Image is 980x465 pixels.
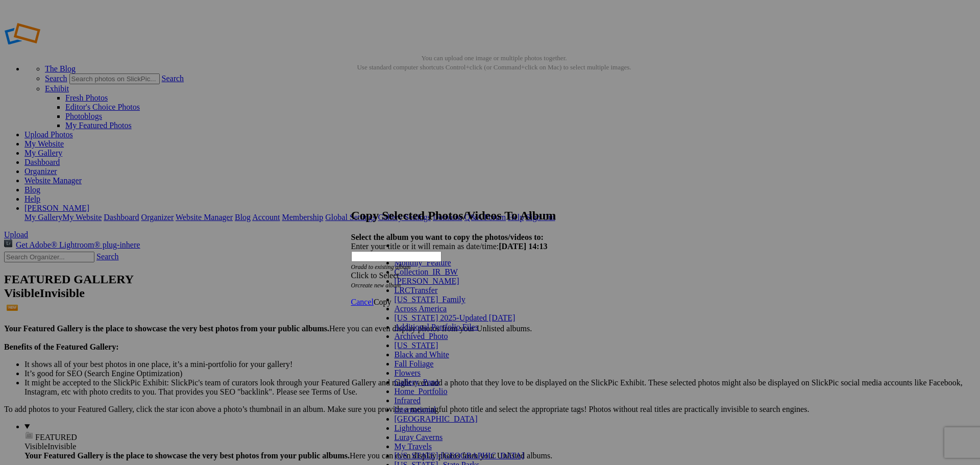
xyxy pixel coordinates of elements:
div: Enter your title or it will remain as date/time: [351,242,622,251]
strong: Select the album you want to copy the photos/videos to: [351,233,544,241]
a: create new album [357,282,401,289]
a: add to existing album [358,263,411,271]
a: Cancel [351,298,374,306]
span: Click to Select [351,271,399,280]
i: Or [351,263,411,271]
span: Copy [374,298,391,306]
i: Or [351,282,401,289]
b: [DATE] 14:13 [499,242,547,251]
h2: Copy Selected Photos/Videos To Album [351,209,622,223]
